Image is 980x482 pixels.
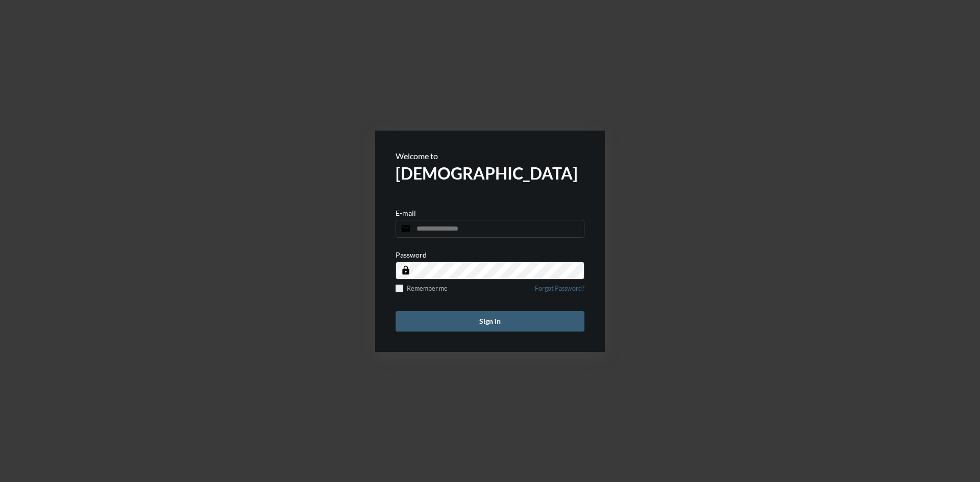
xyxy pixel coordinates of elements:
h2: [DEMOGRAPHIC_DATA] [396,163,584,183]
p: E-mail [396,209,416,217]
a: Forgot Password? [535,285,584,298]
p: Welcome to [396,151,584,161]
button: Sign in [396,311,584,332]
label: Remember me [396,285,448,292]
p: Password [396,250,427,259]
